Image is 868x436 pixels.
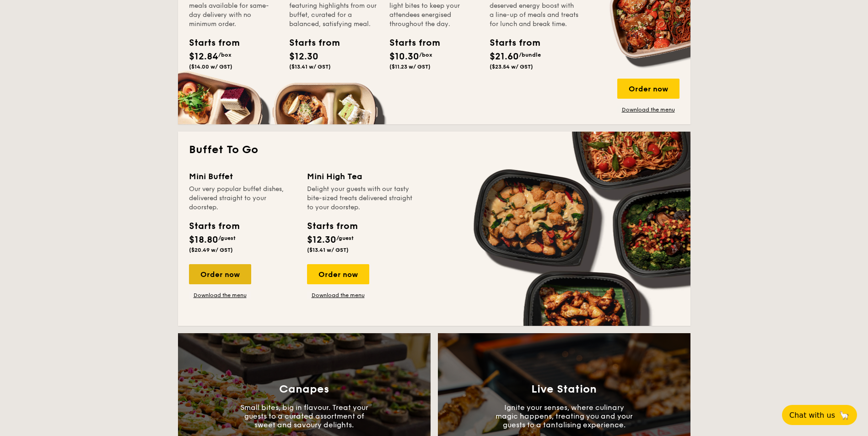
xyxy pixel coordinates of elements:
div: Starts from [189,36,230,50]
span: $18.80 [189,234,218,245]
span: /guest [218,235,236,241]
span: 🦙 [839,410,850,420]
span: $12.84 [189,51,218,62]
a: Download the menu [617,106,679,113]
div: Mini High Tea [307,170,414,183]
span: /bundle [519,52,541,58]
button: Chat with us🦙 [782,405,857,425]
div: Starts from [490,36,531,50]
div: Delight your guests with our tasty bite-sized treats delivered straight to your doorstep. [307,185,414,212]
span: ($20.49 w/ GST) [189,247,233,253]
div: Starts from [307,219,357,233]
span: /box [218,52,232,58]
div: Starts from [389,36,431,50]
h3: Canapes [279,383,329,396]
span: ($13.41 w/ GST) [307,247,349,253]
span: $12.30 [307,234,336,245]
div: Starts from [289,36,330,50]
span: ($11.23 w/ GST) [389,64,431,70]
h2: Buffet To Go [189,143,679,157]
p: Small bites, big in flavour. Treat your guests to a curated assortment of sweet and savoury delig... [236,403,373,429]
span: /guest [336,235,354,241]
span: ($23.54 w/ GST) [490,64,533,70]
div: Order now [307,264,369,284]
div: Order now [617,79,679,99]
span: Chat with us [789,411,835,420]
div: Order now [189,264,251,284]
p: Ignite your senses, where culinary magic happens, treating you and your guests to a tantalising e... [496,403,633,429]
a: Download the menu [189,292,251,299]
div: Starts from [189,219,239,233]
span: /box [419,52,432,58]
span: ($14.00 w/ GST) [189,64,232,70]
h3: Live Station [531,383,597,396]
span: $21.60 [490,51,519,62]
span: $10.30 [389,51,419,62]
a: Download the menu [307,292,369,299]
div: Our very popular buffet dishes, delivered straight to your doorstep. [189,185,296,212]
span: $12.30 [289,51,318,62]
span: ($13.41 w/ GST) [289,64,331,70]
div: Mini Buffet [189,170,296,183]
